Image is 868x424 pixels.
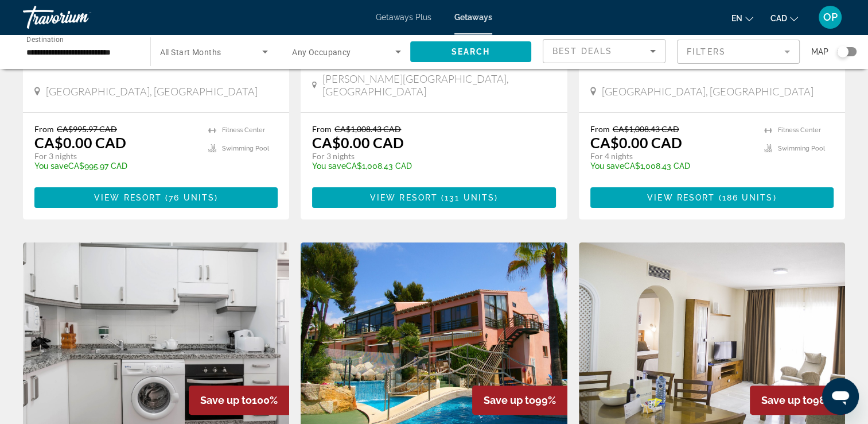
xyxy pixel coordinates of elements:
[312,151,544,161] p: For 3 nights
[222,145,269,152] span: Swimming Pool
[451,47,490,56] span: Search
[445,193,495,202] span: 131 units
[778,145,825,152] span: Swimming Pool
[677,39,800,64] button: Filter
[222,126,265,134] span: Fitness Center
[34,124,54,134] span: From
[590,134,682,151] p: CA$0.00 CAD
[200,394,252,406] span: Save up to
[438,193,498,202] span: ( )
[552,47,612,56] span: Best Deals
[770,14,787,23] span: CAD
[160,48,221,57] span: All Start Months
[472,386,567,415] div: 99%
[590,187,834,208] button: View Resort(186 units)
[162,193,218,202] span: ( )
[410,41,532,62] button: Search
[312,134,404,151] p: CA$0.00 CAD
[590,124,610,134] span: From
[823,11,838,23] span: OP
[57,124,117,134] span: CA$995.97 CAD
[312,161,544,171] p: CA$1,008.43 CAD
[292,48,351,57] span: Any Occupancy
[761,394,813,406] span: Save up to
[722,193,773,202] span: 186 units
[613,124,679,134] span: CA$1,008.43 CAD
[590,161,753,171] p: CA$1,008.43 CAD
[34,151,197,161] p: For 3 nights
[811,44,828,60] span: Map
[815,5,845,29] button: User Menu
[778,126,821,134] span: Fitness Center
[590,161,624,171] span: You save
[169,193,215,202] span: 76 units
[189,386,289,415] div: 100%
[370,193,438,202] span: View Resort
[376,13,431,22] a: Getaways Plus
[312,187,555,208] button: View Resort(131 units)
[312,161,346,171] span: You save
[23,2,138,32] a: Travorium
[26,35,64,43] span: Destination
[484,394,535,406] span: Save up to
[34,134,126,151] p: CA$0.00 CAD
[770,10,798,26] button: Change currency
[715,193,776,202] span: ( )
[46,85,258,98] span: [GEOGRAPHIC_DATA], [GEOGRAPHIC_DATA]
[750,386,845,415] div: 98%
[731,14,742,23] span: en
[34,161,197,171] p: CA$995.97 CAD
[34,187,278,208] button: View Resort(76 units)
[602,85,813,98] span: [GEOGRAPHIC_DATA], [GEOGRAPHIC_DATA]
[94,193,162,202] span: View Resort
[322,72,555,98] span: [PERSON_NAME][GEOGRAPHIC_DATA], [GEOGRAPHIC_DATA]
[34,161,68,171] span: You save
[822,378,859,415] iframe: Button to launch messaging window
[731,10,753,26] button: Change language
[647,193,715,202] span: View Resort
[552,44,656,58] mat-select: Sort by
[454,13,492,22] a: Getaways
[312,124,332,134] span: From
[590,151,753,161] p: For 4 nights
[334,124,401,134] span: CA$1,008.43 CAD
